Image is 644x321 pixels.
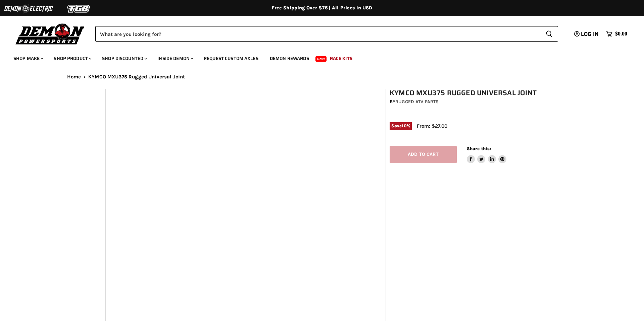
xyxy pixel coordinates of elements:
span: $0.00 [615,31,627,37]
a: Home [67,74,81,80]
form: Product [95,26,558,42]
span: Log in [581,30,599,38]
ul: Main menu [8,49,626,65]
h1: KYMCO MXU375 Rugged Universal Joint [390,89,543,97]
a: Rugged ATV Parts [395,99,439,105]
span: 10 [402,123,406,128]
span: New! [315,56,327,62]
span: From: $27.00 [417,123,447,129]
img: Demon Electric Logo 2 [3,2,54,15]
nav: Breadcrumbs [54,74,591,80]
a: Shop Product [49,52,96,65]
a: Shop Make [8,52,47,65]
a: Demon Rewards [265,52,314,65]
a: $0.00 [603,29,631,39]
aside: Share this: [467,146,507,164]
button: Search [540,26,558,42]
div: Free Shipping Over $75 | All Prices In USD [54,5,591,11]
img: Demon Powersports [13,22,87,46]
img: TGB Logo 2 [54,2,104,15]
a: Inside Demon [152,52,197,65]
div: by [390,98,543,106]
span: KYMCO MXU375 Rugged Universal Joint [88,74,185,80]
a: Race Kits [325,52,357,65]
input: Search [95,26,540,42]
span: Share this: [467,146,491,151]
a: Request Custom Axles [199,52,263,65]
span: Save % [390,122,412,130]
a: Shop Discounted [97,52,151,65]
a: Log in [571,31,603,37]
